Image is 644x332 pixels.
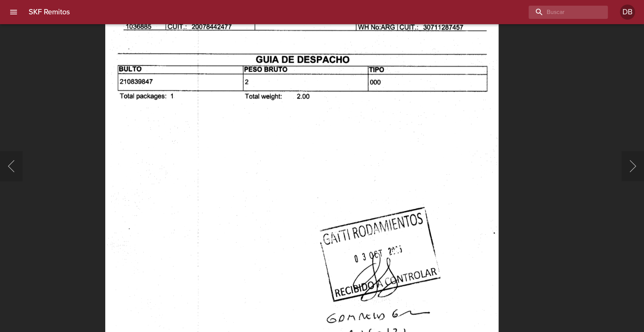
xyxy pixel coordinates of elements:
[620,5,635,20] div: DB
[529,6,595,19] input: buscar
[620,5,635,20] div: Abrir información de usuario
[5,3,23,21] button: menu
[621,151,644,181] button: Siguiente
[29,6,70,18] h6: SKF Remitos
